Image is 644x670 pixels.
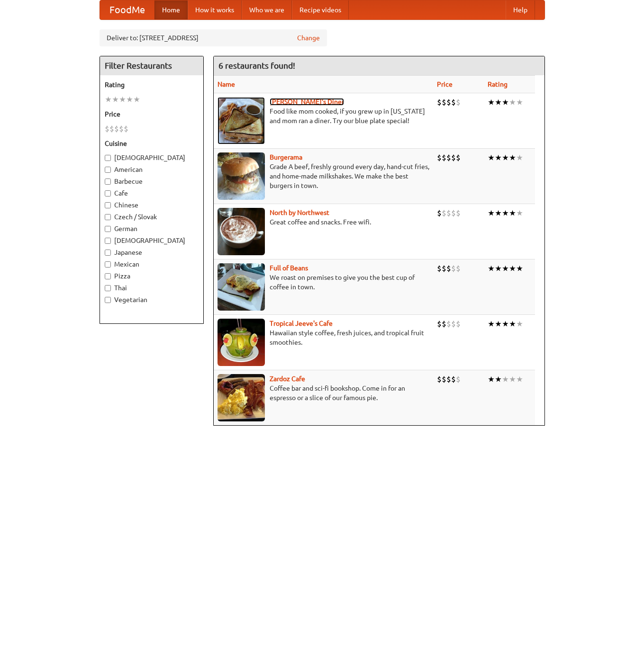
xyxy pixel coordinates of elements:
[437,263,442,274] li: $
[109,124,114,134] li: $
[188,0,242,19] a: How it works
[506,0,535,19] a: Help
[516,374,523,384] li: ★
[218,328,429,347] p: Hawaiian style coffee, fresh juices, and tropical fruit smoothies.
[242,0,292,19] a: Who we are
[105,271,199,281] label: Pizza
[451,374,456,384] li: $
[218,97,265,144] img: sallys.jpg
[270,209,329,216] a: North by Northwest
[100,56,203,75] h4: Filter Restaurants
[437,152,442,163] li: $
[442,97,446,107] li: $
[105,167,111,173] input: American
[451,263,456,274] li: $
[218,208,265,255] img: north.jpg
[502,319,509,329] li: ★
[495,263,502,274] li: ★
[105,248,199,257] label: Japanese
[105,124,109,134] li: $
[105,153,199,162] label: [DEMOGRAPHIC_DATA]
[105,285,111,291] input: Thai
[218,273,429,292] p: We roast on premises to give you the best cup of coffee in town.
[105,236,199,245] label: [DEMOGRAPHIC_DATA]
[119,94,126,105] li: ★
[100,29,327,46] div: Deliver to: [STREET_ADDRESS]
[218,162,429,190] p: Grade A beef, freshly ground every day, hand-cut fries, and home-made milkshakes. We make the bes...
[442,208,446,218] li: $
[437,319,442,329] li: $
[509,152,516,163] li: ★
[509,374,516,384] li: ★
[516,319,523,329] li: ★
[451,97,456,107] li: $
[114,124,119,134] li: $
[446,319,451,329] li: $
[218,152,265,200] img: burgerama.jpg
[495,208,502,218] li: ★
[456,374,461,384] li: $
[105,297,111,303] input: Vegetarian
[218,319,265,366] img: jeeves.jpg
[488,208,495,218] li: ★
[437,97,442,107] li: $
[502,208,509,218] li: ★
[509,263,516,274] li: ★
[437,374,442,384] li: $
[270,153,302,161] b: Burgerama
[488,319,495,329] li: ★
[509,97,516,107] li: ★
[502,263,509,274] li: ★
[105,250,111,256] input: Japanese
[488,263,495,274] li: ★
[446,208,451,218] li: $
[105,261,111,268] input: Mexican
[105,273,111,279] input: Pizza
[516,152,523,163] li: ★
[437,208,442,218] li: $
[270,375,305,383] a: Zardoz Cafe
[502,97,509,107] li: ★
[442,319,446,329] li: $
[112,94,119,105] li: ★
[451,208,456,218] li: $
[154,0,188,19] a: Home
[270,264,308,272] a: Full of Beans
[133,94,140,105] li: ★
[105,94,112,105] li: ★
[126,94,133,105] li: ★
[442,152,446,163] li: $
[218,107,429,125] p: Food like mom cooked, if you grew up in [US_STATE] and mom ran a diner. Try our blue plate special!
[488,374,495,384] li: ★
[119,124,124,134] li: $
[446,97,451,107] li: $
[488,97,495,107] li: ★
[105,226,111,232] input: German
[495,374,502,384] li: ★
[105,295,199,304] label: Vegetarian
[456,208,461,218] li: $
[437,80,453,88] a: Price
[488,80,508,88] a: Rating
[105,214,111,220] input: Czech / Slovak
[456,152,461,163] li: $
[451,319,456,329] li: $
[218,263,265,311] img: beans.jpg
[105,283,199,293] label: Thai
[218,80,235,88] a: Name
[456,263,461,274] li: $
[442,374,446,384] li: $
[451,152,456,163] li: $
[105,139,199,148] h5: Cuisine
[105,224,199,233] label: German
[516,208,523,218] li: ★
[270,320,333,327] a: Tropical Jeeve's Cafe
[516,97,523,107] li: ★
[270,98,344,106] a: [PERSON_NAME]'s Diner
[456,319,461,329] li: $
[495,319,502,329] li: ★
[105,165,199,174] label: American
